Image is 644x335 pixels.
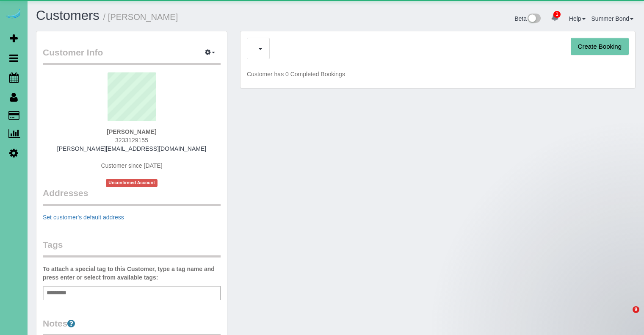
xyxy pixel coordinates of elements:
a: Help [569,15,586,22]
span: Unconfirmed Account [106,179,158,186]
legend: Customer Info [43,46,221,65]
label: To attach a special tag to this Customer, type a tag name and press enter or select from availabl... [43,265,221,282]
small: / [PERSON_NAME] [103,12,178,22]
a: 1 [547,8,563,27]
span: 9 [633,306,639,313]
legend: Tags [43,238,221,257]
span: 1 [553,11,561,18]
a: Set customer's default address [43,214,124,221]
a: Customers [36,8,100,23]
a: [PERSON_NAME][EMAIL_ADDRESS][DOMAIN_NAME] [57,145,206,152]
iframe: Intercom live chat [615,306,636,327]
span: Customer since [DATE] [101,162,162,169]
p: Customer has 0 Completed Bookings [247,70,629,78]
a: Beta [514,15,541,22]
strong: [PERSON_NAME] [107,128,156,135]
button: Create Booking [571,38,629,55]
img: New interface [527,14,541,25]
img: Automaid Logo [5,8,22,20]
a: Summer Bond [591,15,633,22]
span: 3233129155 [115,137,148,144]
